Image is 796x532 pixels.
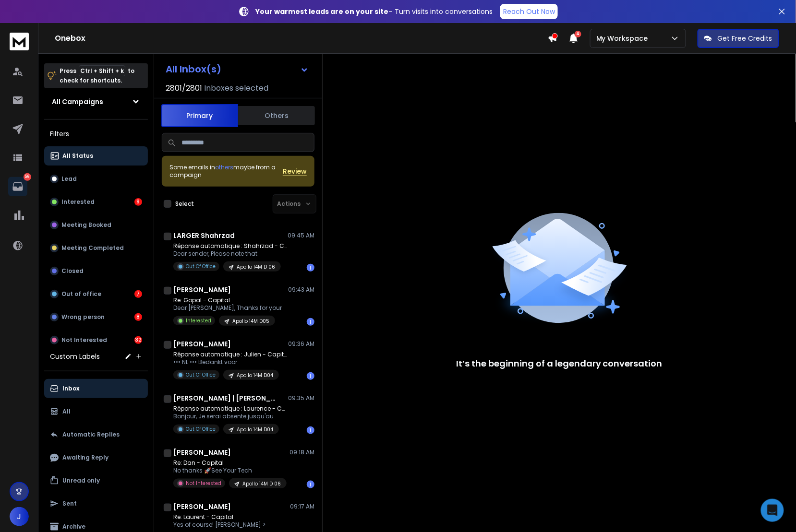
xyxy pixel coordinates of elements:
[44,169,148,189] button: Lead
[161,104,238,127] button: Primary
[307,372,314,380] div: 1
[166,64,221,74] h1: All Inbox(s)
[307,264,314,272] div: 1
[52,97,103,106] h1: All Campaigns
[44,494,148,513] button: Sent
[173,351,289,358] p: Réponse automatique : Julien - Capital
[288,286,314,294] p: 09:43 AM
[44,146,148,166] button: All Status
[283,166,307,176] button: Review
[698,29,779,48] button: Get Free Credits
[62,477,100,485] p: Unread only
[44,215,148,235] button: Meeting Booked
[173,502,231,511] h1: [PERSON_NAME]
[173,231,235,240] h1: LARGER Shahrzad
[166,83,202,94] span: 2801 / 2801
[290,503,314,510] p: 09:17 AM
[44,448,148,467] button: Awaiting Reply
[288,340,314,348] p: 09:36 AM
[62,408,71,415] p: All
[44,238,148,258] button: Meeting Completed
[134,313,142,321] div: 8
[24,173,31,181] p: 56
[175,200,194,208] label: Select
[237,426,273,433] p: Apollo 14M D04
[44,331,148,350] button: Not Interested32
[288,232,314,239] p: 09:45 AM
[44,307,148,327] button: Wrong person8
[44,92,148,111] button: All Campaigns
[134,290,142,298] div: 7
[307,318,314,326] div: 1
[456,357,663,370] p: It’s the beginning of a legendary conversation
[44,261,148,281] button: Closed
[186,480,221,487] p: Not Interested
[173,296,282,304] p: Re: Gopal - Capital
[79,65,125,76] span: Ctrl + Shift + k
[596,34,652,43] p: My Workspace
[186,317,211,324] p: Interested
[237,372,273,379] p: Apollo 14M D04
[62,454,109,461] p: Awaiting Reply
[134,198,142,206] div: 9
[575,31,581,37] span: 4
[44,192,148,212] button: Interested9
[61,267,84,275] p: Closed
[44,402,148,421] button: All
[718,34,772,43] p: Get Free Credits
[173,393,279,403] h1: [PERSON_NAME] | [PERSON_NAME]
[186,426,216,433] p: Out Of Office
[761,499,784,522] div: Open Intercom Messenger
[44,379,148,398] button: Inbox
[10,507,29,526] button: J
[255,7,493,16] p: – Turn visits into conversations
[232,318,269,325] p: Apollo 14M D05
[173,250,289,258] p: Dear sender, Please note that
[237,263,275,271] p: Apollo 14M D 06
[173,242,289,250] p: Réponse automatique : Shahrzad - Capital
[204,83,268,94] h3: Inboxes selected
[289,449,314,456] p: 09:18 AM
[173,413,289,420] p: Bonjour, Je serai absente jusqu'au
[173,405,289,413] p: Réponse automatique : Laurence - Capital
[61,336,107,344] p: Not Interested
[61,175,77,183] p: Lead
[44,471,148,490] button: Unread only
[173,467,287,474] p: No thanks 🚀See Your Tech
[307,481,314,488] div: 1
[61,198,95,206] p: Interested
[215,163,233,171] span: others
[62,500,77,508] p: Sent
[62,385,79,392] p: Inbox
[61,221,111,229] p: Meeting Booked
[61,313,105,321] p: Wrong person
[500,4,558,19] a: Reach Out Now
[55,33,548,44] h1: Onebox
[173,459,287,467] p: Re: Dan - Capital
[44,425,148,444] button: Automatic Replies
[238,105,315,126] button: Others
[8,177,27,196] a: 56
[60,66,134,85] p: Press to check for shortcuts.
[50,352,100,361] h3: Custom Labels
[173,513,275,521] p: Re: Laurent - Capital
[62,523,85,531] p: Archive
[186,371,216,378] p: Out Of Office
[288,394,314,402] p: 09:35 AM
[44,284,148,304] button: Out of office7
[10,33,29,50] img: logo
[173,339,231,349] h1: [PERSON_NAME]
[255,7,388,16] strong: Your warmest leads are on your site
[158,59,316,79] button: All Inbox(s)
[307,426,314,434] div: 1
[173,448,231,457] h1: [PERSON_NAME]
[61,290,101,298] p: Out of office
[134,336,142,344] div: 32
[169,164,283,179] div: Some emails in maybe from a campaign
[61,244,124,252] p: Meeting Completed
[173,285,231,295] h1: [PERSON_NAME]
[173,521,275,529] p: Yes of course! [PERSON_NAME] >
[503,7,555,16] p: Reach Out Now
